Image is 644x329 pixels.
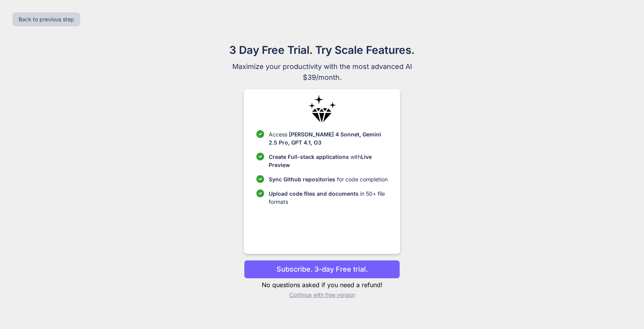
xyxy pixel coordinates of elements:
span: Upload code files and documents [269,190,359,197]
span: Maximize your productivity with the most advanced AI [192,61,452,72]
p: Continue with free version [244,291,400,299]
span: Create Full-stack applications [269,153,350,160]
p: in 50+ file formats [269,189,388,206]
span: [PERSON_NAME] 4 Sonnet, Gemini 2.5 Pro, GPT 4.1, O3 [269,131,381,146]
p: Access [269,130,388,146]
img: checklist [256,175,264,183]
p: Subscribe. 3-day Free trial. [276,264,368,274]
img: checklist [256,189,264,197]
span: Sync Github repositories [269,176,335,183]
p: No questions asked if you need a refund! [244,280,400,289]
img: checklist [256,153,264,160]
span: $39/month. [192,72,452,83]
p: for code completion [269,175,388,183]
p: with [269,153,388,169]
button: Subscribe. 3-day Free trial. [244,260,400,279]
button: Back to previous step [12,12,80,26]
h1: 3 Day Free Trial. Try Scale Features. [192,42,452,58]
img: checklist [256,130,264,138]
